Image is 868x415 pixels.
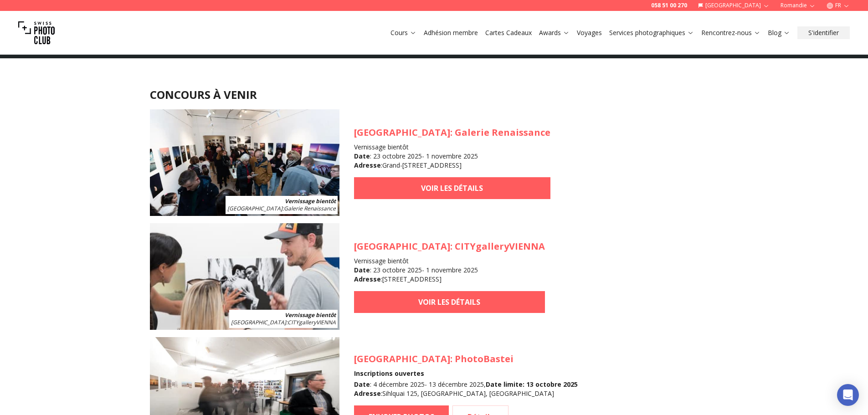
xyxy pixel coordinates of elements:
[285,197,336,205] b: Vernissage bientôt
[285,311,336,319] b: Vernissage bientôt
[354,152,550,170] div: : 23 octobre 2025 - 1 novembre 2025 : Grand-[STREET_ADDRESS]
[150,223,339,330] img: SPC Photo Awards VIENNA October 2025
[539,28,570,37] a: Awards
[573,26,606,39] button: Voyages
[227,205,282,212] span: [GEOGRAPHIC_DATA]
[354,275,381,283] b: Adresse
[768,28,790,37] a: Blog
[837,384,859,406] div: Open Intercom Messenger
[482,26,535,39] button: Cartes Cadeaux
[609,28,694,37] a: Services photographiques
[354,266,545,284] div: : 23 octobre 2025 - 1 novembre 2025 : [STREET_ADDRESS]
[354,369,578,378] h4: Inscriptions ouvertes
[698,26,764,39] button: Rencontrez-nous
[150,109,339,216] img: SPC Photo Awards Genève: octobre 2025
[231,318,336,326] span: : CITYgalleryVIENNA
[486,380,578,389] b: Date limite : 13 octobre 2025
[354,291,545,313] a: VOIR LES DÉTAILS
[354,266,370,274] b: Date
[651,2,687,9] a: 058 51 00 270
[535,26,573,39] button: Awards
[354,353,578,365] h3: : PhotoBastei
[354,256,545,266] h4: Vernissage bientôt
[354,240,545,253] h3: : CITYgalleryVIENNA
[354,380,578,398] div: : 4 décembre 2025 - 13 décembre 2025 , : Sihlquai 125, [GEOGRAPHIC_DATA], [GEOGRAPHIC_DATA]
[354,177,550,199] a: VOIR LES DÉTAILS
[354,143,550,152] h4: Vernissage bientôt
[354,161,381,169] b: Adresse
[227,205,336,212] span: : Galerie Renaissance
[354,240,450,252] span: [GEOGRAPHIC_DATA]
[485,28,532,37] a: Cartes Cadeaux
[424,28,478,37] a: Adhésion membre
[764,26,794,39] button: Blog
[231,318,286,326] span: [GEOGRAPHIC_DATA]
[390,28,416,37] a: Cours
[420,26,482,39] button: Adhésion membre
[577,28,602,37] a: Voyages
[354,126,550,139] h3: : Galerie Renaissance
[18,15,55,51] img: Swiss photo club
[354,152,370,160] b: Date
[701,28,760,37] a: Rencontrez-nous
[354,126,450,138] span: [GEOGRAPHIC_DATA]
[354,353,450,365] span: [GEOGRAPHIC_DATA]
[387,26,420,39] button: Cours
[797,26,850,39] button: S'identifier
[354,380,370,389] b: Date
[606,26,698,39] button: Services photographiques
[150,87,719,102] h2: CONCOURS À VENIR
[354,389,381,398] b: Adresse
